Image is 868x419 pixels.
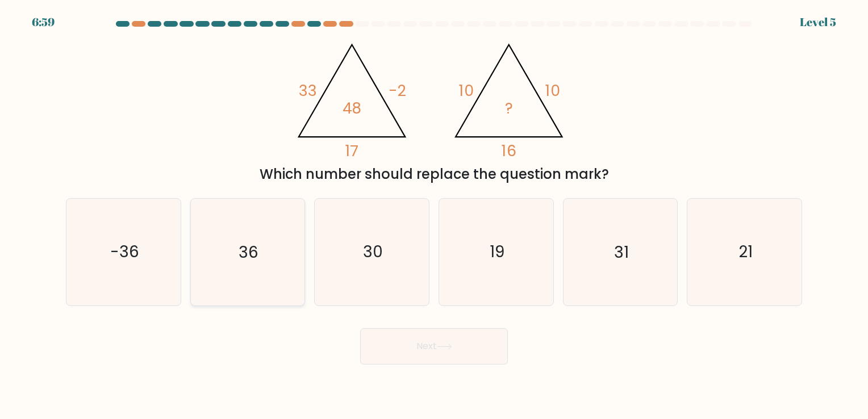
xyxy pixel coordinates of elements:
[360,328,508,364] button: Next
[460,80,474,101] tspan: 10
[363,241,383,263] text: 30
[502,141,517,162] tspan: 16
[343,98,362,119] tspan: 48
[546,80,561,101] tspan: 10
[738,241,753,263] text: 21
[506,98,514,119] tspan: ?
[239,241,258,263] text: 36
[32,14,55,31] div: 6:59
[345,141,359,162] tspan: 17
[800,14,836,31] div: Level 5
[389,80,406,101] tspan: -2
[110,241,139,263] text: -36
[73,164,795,185] div: Which number should replace the question mark?
[614,241,629,263] text: 31
[299,80,317,101] tspan: 33
[490,241,504,263] text: 19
